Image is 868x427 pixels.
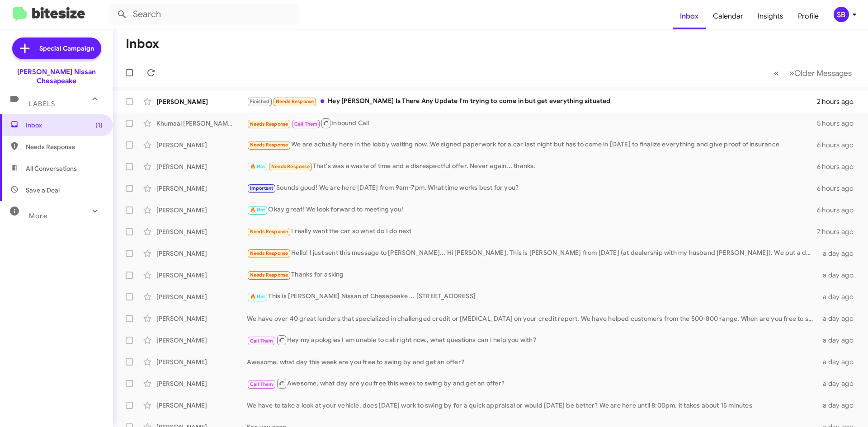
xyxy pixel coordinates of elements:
div: Okay great! We look forward to meeting you! [247,205,817,215]
div: a day ago [817,314,861,323]
button: SB [826,7,858,22]
span: Needs Response [250,250,288,256]
span: Needs Response [250,229,288,235]
div: 5 hours ago [817,119,861,128]
div: a day ago [817,292,861,301]
nav: Page navigation example [769,64,857,82]
div: a day ago [817,271,861,280]
span: All Conversations [26,164,77,173]
div: [PERSON_NAME] [156,336,247,345]
div: Awesome, what day are you free this week to swing by and get an offer? [247,378,817,389]
div: Hey my apologies I am unable to call right now., what questions can I help you with? [247,334,817,346]
span: Needs Response [250,142,288,148]
span: Call Them [294,121,318,127]
span: Needs Response [271,164,310,169]
div: [PERSON_NAME] [156,206,247,215]
div: [PERSON_NAME] [156,379,247,388]
div: Khumaal [PERSON_NAME] [156,119,247,128]
span: Special Campaign [39,44,94,53]
span: Labels [29,100,55,108]
span: More [29,212,47,220]
span: Needs Response [250,272,288,278]
div: [PERSON_NAME] [156,401,247,410]
a: Insights [750,3,791,29]
button: Next [784,64,857,82]
div: Awesome, what day this week are you free to swing by and get an offer? [247,357,817,366]
div: Hey [PERSON_NAME] Is There Any Update I'm trying to come in but get everything situated [247,96,817,107]
div: That's was a waste of time and a disrespectful offer. Never again... thanks. [247,161,817,172]
span: Needs Response [26,142,103,151]
span: Needs Response [250,121,288,127]
div: [PERSON_NAME] [156,249,247,258]
div: [PERSON_NAME] [156,141,247,150]
span: 🔥 Hot [250,207,265,213]
div: a day ago [817,401,861,410]
div: 6 hours ago [817,206,861,215]
div: SB [834,7,849,22]
button: Previous [769,64,784,82]
span: Call Them [250,338,274,344]
input: Search [109,4,299,25]
span: » [789,67,794,79]
div: [PERSON_NAME] [156,314,247,323]
a: Profile [791,3,826,29]
div: [PERSON_NAME] [156,227,247,236]
div: a day ago [817,249,861,258]
div: [PERSON_NAME] [156,357,247,366]
div: This is [PERSON_NAME] Nissan of Chesapeake ... [STREET_ADDRESS] [247,291,817,302]
span: 🔥 Hot [250,164,265,169]
div: 7 hours ago [817,227,861,236]
div: We have to take a look at your vehicle, does [DATE] work to swing by for a quick appraisal or wou... [247,401,817,410]
div: [PERSON_NAME] [156,97,247,106]
span: Needs Response [276,99,314,104]
a: Special Campaign [12,38,101,59]
div: Hello! I just sent this message to [PERSON_NAME]... Hi [PERSON_NAME]. This is [PERSON_NAME] from ... [247,248,817,258]
div: Thanks for asking [247,270,817,280]
div: 6 hours ago [817,162,861,171]
div: [PERSON_NAME] [156,271,247,280]
div: a day ago [817,379,861,388]
span: Older Messages [794,68,852,78]
span: Inbox [26,121,103,130]
span: (1) [95,121,103,130]
div: 2 hours ago [817,97,861,106]
div: 6 hours ago [817,141,861,150]
a: Inbox [673,3,706,29]
div: 6 hours ago [817,184,861,193]
span: « [774,67,779,79]
div: [PERSON_NAME] [156,184,247,193]
div: [PERSON_NAME] [156,162,247,171]
span: Important [250,185,274,191]
h1: Inbox [126,37,159,51]
span: Call Them [250,381,274,387]
div: a day ago [817,357,861,366]
a: Calendar [706,3,750,29]
span: Finished [250,99,270,104]
span: Save a Deal [26,186,60,195]
div: I really want the car so what do I do next [247,226,817,237]
div: Inbound Call [247,117,817,129]
div: a day ago [817,336,861,345]
div: We have over 40 great lenders that specialized in challenged credit or [MEDICAL_DATA] on your cre... [247,314,817,323]
div: We are actually here in the lobby waiting now. We signed paperwork for a car last night but has t... [247,140,817,150]
div: [PERSON_NAME] [156,292,247,301]
div: Sounds good! We are here [DATE] from 9am-7pm. What time works best for you? [247,183,817,193]
span: 🔥 Hot [250,294,265,300]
